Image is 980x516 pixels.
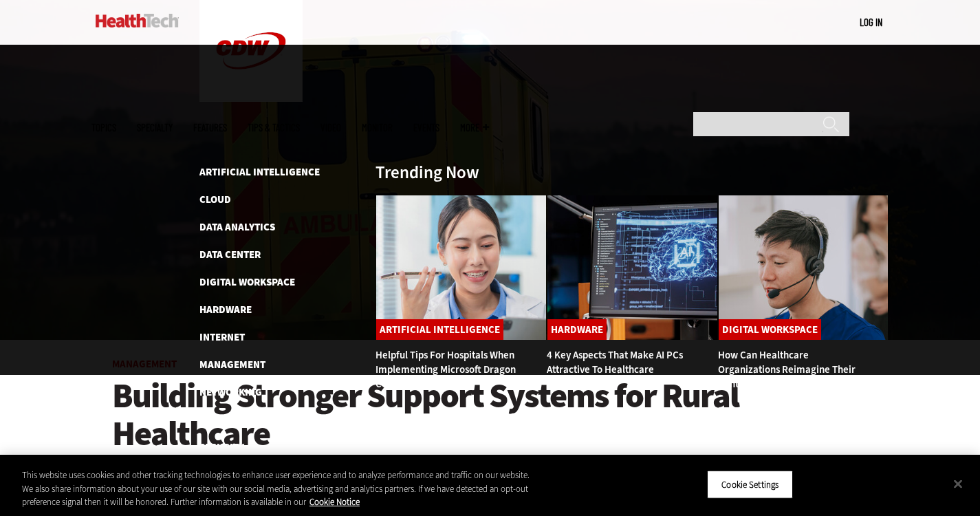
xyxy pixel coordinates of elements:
[718,195,889,341] img: Healthcare contact center
[199,220,275,234] a: Data Analytics
[199,385,262,399] a: Networking
[860,15,882,30] div: User menu
[719,319,821,340] a: Digital Workspace
[96,14,179,28] img: Home
[199,303,252,316] a: Hardware
[707,470,793,499] button: Cookie Settings
[547,348,683,391] a: 4 Key Aspects That Make AI PCs Attractive to Healthcare Workers
[547,195,718,341] img: Desktop monitor with brain AI concept
[112,377,869,453] a: Building Stronger Support Systems for Rural Healthcare
[376,319,503,340] a: Artificial Intelligence
[375,195,547,341] img: Doctor using phone to dictate to tablet
[309,496,360,508] a: More information about your privacy
[199,275,295,289] a: Digital Workspace
[375,348,516,391] a: Helpful Tips for Hospitals When Implementing Microsoft Dragon Copilot
[860,16,882,28] a: Log in
[199,358,265,372] a: Management
[199,440,244,454] a: Security
[199,330,245,344] a: Internet
[718,348,856,391] a: How Can Healthcare Organizations Reimagine Their Contact Centers?
[199,193,231,206] a: Cloud
[199,165,320,179] a: Artificial Intelligence
[547,319,607,340] a: Hardware
[943,469,973,499] button: Close
[375,164,479,181] h3: Trending Now
[22,469,539,509] div: This website uses cookies and other tracking technologies to enhance user experience and to analy...
[199,248,261,261] a: Data Center
[199,413,314,427] a: Patient-Centered Care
